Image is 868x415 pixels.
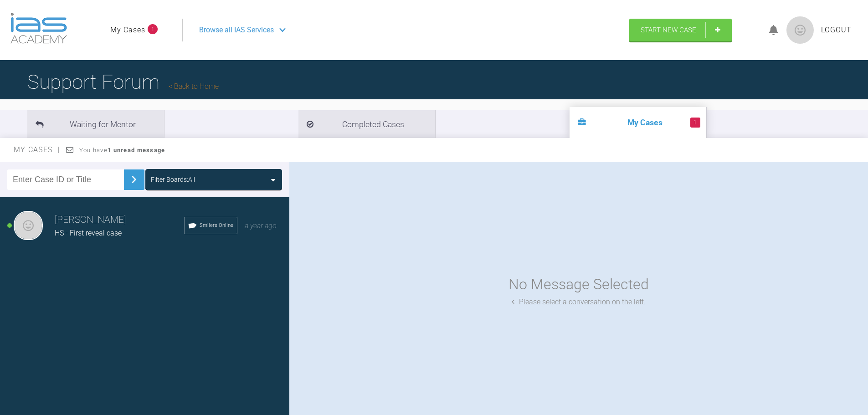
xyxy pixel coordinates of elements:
h3: [PERSON_NAME] [55,212,184,228]
span: a year ago [245,221,277,230]
img: profile.png [786,16,814,44]
span: You have [79,147,165,154]
div: No Message Selected [508,273,649,296]
img: logo-light.3e3ef733.png [10,13,67,44]
li: Completed Cases [298,110,435,138]
h1: Support Forum [27,66,219,98]
span: Start New Case [641,26,696,34]
strong: 1 unread message [108,147,165,154]
img: Jessica Kershaw [14,211,43,240]
a: My Cases [110,24,145,36]
span: My Cases [14,145,61,154]
span: 1 [690,118,700,128]
a: Back to Home [169,82,219,91]
span: Browse all IAS Services [199,24,274,36]
div: Filter Boards: All [151,174,195,184]
div: Please select a conversation on the left. [512,296,646,308]
img: chevronRight.28bd32b0.svg [127,172,141,187]
a: Logout [821,24,852,36]
li: My Cases [570,107,706,138]
span: 1 [148,24,158,34]
input: Enter Case ID or Title [7,169,124,190]
span: HS - First reveal case [55,229,122,237]
li: Waiting for Mentor [27,110,164,138]
span: Smilers Online [200,221,233,230]
a: Start New Case [629,19,732,41]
